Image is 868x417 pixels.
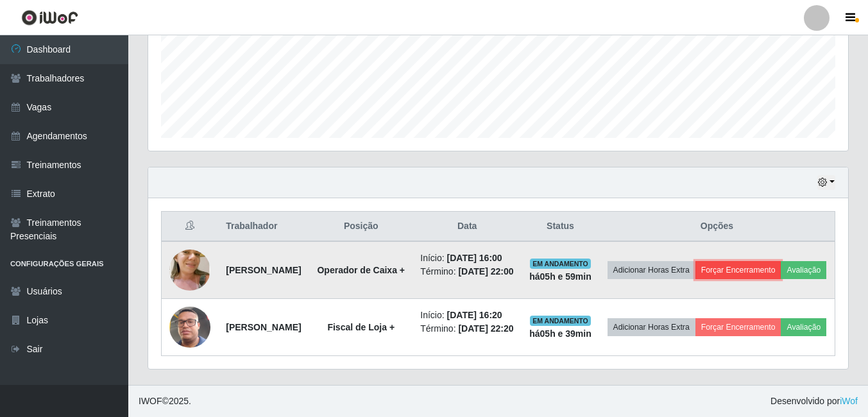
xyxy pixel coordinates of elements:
button: Avaliação [781,261,826,279]
th: Opções [599,212,835,242]
strong: há 05 h e 39 min [529,328,591,339]
strong: [PERSON_NAME] [226,322,301,332]
th: Data [413,212,522,242]
span: IWOF [139,396,162,406]
button: Adicionar Horas Extra [608,318,695,336]
span: EM ANDAMENTO [530,316,591,326]
span: Desenvolvido por [770,395,858,408]
strong: Operador de Caixa + [317,265,405,275]
li: Término: [420,265,514,278]
span: © 2025 . [139,395,191,408]
time: [DATE] 22:20 [458,323,513,334]
th: Posição [309,212,413,242]
strong: [PERSON_NAME] [226,265,301,275]
button: Avaliação [781,318,826,336]
button: Forçar Encerramento [695,261,781,279]
a: iWof [840,396,858,406]
button: Forçar Encerramento [695,318,781,336]
strong: Fiscal de Loja + [327,322,395,332]
time: [DATE] 22:00 [458,266,513,277]
button: Adicionar Horas Extra [608,261,695,279]
img: CoreUI Logo [21,10,78,26]
th: Trabalhador [218,212,309,242]
img: 1752702642595.jpeg [169,232,210,309]
time: [DATE] 16:00 [447,253,502,263]
time: [DATE] 16:20 [447,310,502,320]
strong: há 05 h e 59 min [529,271,591,282]
img: 1740128327849.jpeg [169,291,210,364]
li: Início: [420,251,514,265]
li: Início: [420,309,514,322]
th: Status [522,212,599,242]
li: Término: [420,322,514,336]
span: EM ANDAMENTO [530,259,591,269]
